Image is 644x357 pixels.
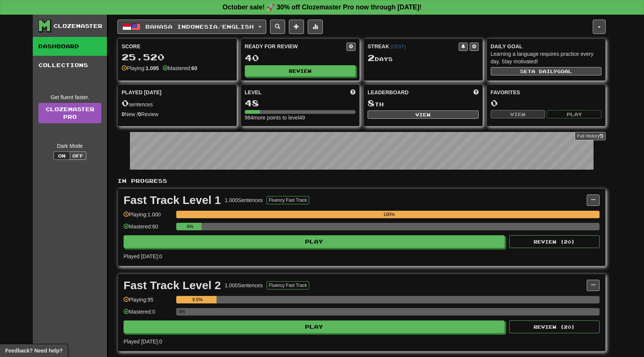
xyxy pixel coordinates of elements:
button: Review (20) [509,320,600,333]
div: 984 more points to level 49 [245,114,356,121]
span: Open feedback widget [5,347,63,354]
div: 40 [245,53,356,63]
div: Playing: 1.000 [124,211,172,223]
span: Played [DATE]: 0 [124,253,162,259]
div: Playing: [122,64,159,72]
div: Ready for Review [245,43,347,50]
a: Collections [33,56,107,75]
div: th [368,98,479,108]
strong: 1.095 [146,65,159,71]
button: Play [124,320,505,333]
div: Streak [368,43,459,50]
div: 1.000 Sentences [225,282,263,289]
span: 8 [368,98,375,108]
div: 100% [179,211,600,218]
button: More stats [308,20,323,34]
button: Search sentences [270,20,285,34]
span: Leaderboard [368,89,409,96]
div: sentences [122,98,233,108]
div: 0 [491,98,602,108]
button: Fluency Fast Track [267,196,309,204]
span: This week in points, UTC [473,89,479,96]
div: Learning a language requires practice every day. Stay motivated! [491,50,602,65]
div: Mastered: [163,64,197,72]
span: Score more points to level up [350,89,356,96]
div: Favorites [491,89,602,96]
div: 9.5% [179,296,217,303]
a: (CEST) [391,44,406,49]
button: Seta dailygoal [491,67,602,75]
div: Mastered: 0 [124,308,172,320]
button: Review [245,65,356,77]
span: Level [245,89,262,96]
strong: 0 [122,111,125,117]
button: Bahasa Indonesia/English [118,20,266,34]
button: Add sentence to collection [289,20,304,34]
span: Played [DATE] [122,89,162,96]
p: In Progress [118,177,606,185]
div: Daily Goal [491,43,602,50]
div: 1.000 Sentences [225,196,263,204]
button: Play [124,235,505,248]
span: Played [DATE]: 0 [124,339,162,345]
a: Dashboard [33,37,107,56]
div: Fast Track Level 1 [124,195,221,206]
span: 2 [368,52,375,63]
div: Score [122,43,233,50]
div: 25.520 [122,52,233,62]
strong: October sale! 🚀 30% off Clozemaster Pro now through [DATE]! [223,3,421,11]
button: Off [70,152,86,160]
div: 6% [179,223,201,230]
div: Playing: 95 [124,296,172,308]
div: Dark Mode [38,142,101,150]
button: On [53,152,70,160]
strong: 0 [138,111,141,117]
div: Mastered: 60 [124,223,172,235]
strong: 60 [191,65,197,71]
button: View [491,110,545,118]
div: Day s [368,53,479,63]
div: Fast Track Level 2 [124,280,221,291]
div: New / Review [122,110,233,118]
a: ClozemasterPro [38,103,101,123]
span: Bahasa Indonesia / English [145,23,254,30]
div: 48 [245,98,356,108]
button: View [368,110,479,119]
button: Review (20) [509,235,600,248]
span: 0 [122,98,129,108]
button: Fluency Fast Track [267,281,309,290]
button: Full History [575,132,606,140]
div: Clozemaster [53,22,102,30]
div: Get fluent faster. [38,93,101,101]
span: a daily [531,69,557,74]
button: Play [547,110,601,118]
